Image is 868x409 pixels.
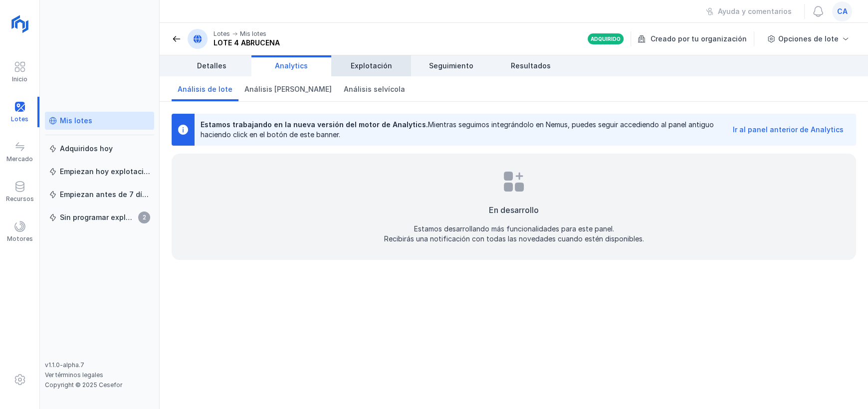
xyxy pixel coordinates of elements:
[718,6,792,16] div: Ayuda y comentarios
[489,204,539,216] div: En desarrollo
[138,211,150,223] span: 2
[201,120,428,129] span: Estamos trabajando en la nueva versión del motor de Analytics.
[511,61,551,71] span: Resultados
[275,61,308,71] span: Analytics
[197,61,226,71] span: Detalles
[45,361,154,369] div: v1.1.0-alpha.7
[60,212,135,222] div: Sin programar explotación
[7,11,32,36] img: logoRight.svg
[172,55,251,76] a: Detalles
[240,30,266,38] div: Mis lotes
[45,186,154,204] a: Empiezan antes de 7 días
[60,190,150,200] div: Empiezan antes de 7 días
[491,55,571,76] a: Resultados
[344,84,405,94] span: Análisis selvícola
[201,120,718,140] div: Mientras seguimos integrándolo en Nemus, puedes seguir accediendo al panel antiguo haciendo click...
[244,84,332,94] span: Análisis [PERSON_NAME]
[238,76,338,101] a: Análisis [PERSON_NAME]
[178,84,232,94] span: Análisis de lote
[45,163,154,181] a: Empiezan hoy explotación
[45,112,154,130] a: Mis lotes
[338,76,411,101] a: Análisis selvícola
[214,38,280,48] div: LOTE 4 ABRUCENA
[699,3,798,20] button: Ayuda y comentarios
[726,121,850,138] button: Ir al panel anterior de Analytics
[411,55,491,76] a: Seguimiento
[7,235,33,243] div: Motores
[60,116,92,126] div: Mis lotes
[6,155,33,163] div: Mercado
[733,125,844,135] div: Ir al panel anterior de Analytics
[12,75,27,83] div: Inicio
[45,140,154,158] a: Adquiridos hoy
[591,35,621,42] div: Adquirido
[331,55,411,76] a: Explotación
[214,30,230,38] div: Lotes
[351,61,392,71] span: Explotación
[172,76,238,101] a: Análisis de lote
[429,61,473,71] span: Seguimiento
[45,381,154,389] div: Copyright © 2025 Cesefor
[45,371,103,379] a: Ver términos legales
[60,167,150,177] div: Empiezan hoy explotación
[6,195,34,203] div: Recursos
[837,6,848,16] span: ca
[45,208,154,226] a: Sin programar explotación2
[778,34,839,44] div: Opciones de lote
[414,224,614,234] div: Estamos desarrollando más funcionalidades para este panel.
[60,144,113,154] div: Adquiridos hoy
[638,31,756,46] div: Creado por tu organización
[251,55,331,76] a: Analytics
[384,234,644,244] div: Recibirás una notificación con todas las novedades cuando estén disponibles.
